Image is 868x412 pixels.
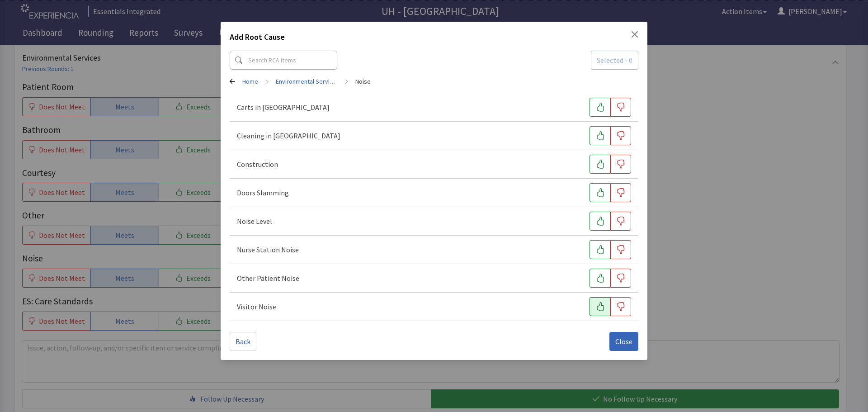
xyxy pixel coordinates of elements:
[609,332,638,351] button: Close
[345,72,348,90] span: >
[230,51,337,70] input: Search RCA Items
[237,159,278,170] p: Construction
[237,187,289,198] p: Doors Slamming
[237,244,299,255] p: Nurse Station Noise
[237,102,330,113] p: Carts in [GEOGRAPHIC_DATA]
[237,130,340,141] p: Cleaning in [GEOGRAPHIC_DATA]
[615,336,632,347] span: Close
[237,216,272,227] p: Noise Level
[355,77,371,86] a: Noise
[230,31,285,47] h2: Add Root Cause
[230,332,256,351] button: Back
[237,273,299,284] p: Other Patient Noise
[242,77,258,86] a: Home
[276,77,338,86] a: Environmental Services
[237,301,276,312] p: Visitor Noise
[631,31,638,38] button: Close
[265,72,269,90] span: >
[236,336,250,347] span: Back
